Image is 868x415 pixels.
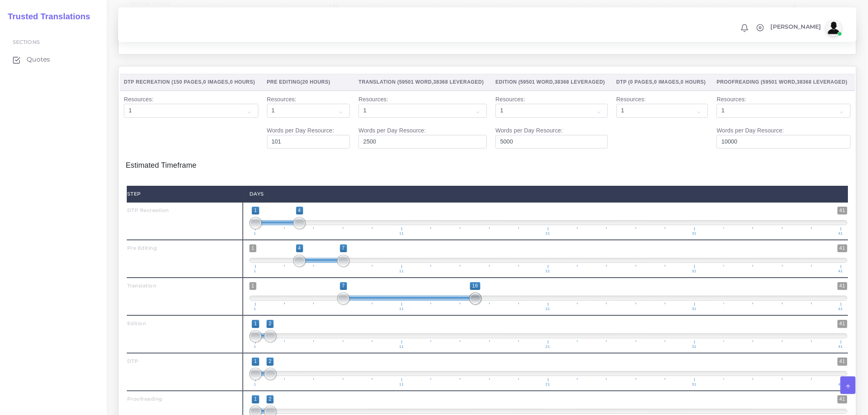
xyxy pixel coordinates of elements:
[249,244,256,252] span: 1
[127,245,157,251] strong: Pre Editing
[838,395,847,403] span: 41
[252,207,259,214] span: 1
[837,269,844,273] span: 41
[398,345,405,349] span: 11
[691,232,698,235] span: 31
[120,91,263,153] td: Resources:
[127,358,139,364] strong: DTP
[713,74,855,91] th: Proofreading ( , )
[296,207,303,214] span: 4
[612,74,713,91] th: DTP ( , , )
[126,153,849,170] h4: Estimated Timeframe
[252,358,259,365] span: 1
[263,91,354,153] td: Resources: Words per Day Resource:
[691,269,698,273] span: 31
[398,232,405,235] span: 11
[398,269,405,273] span: 11
[267,395,274,403] span: 2
[253,345,258,349] span: 1
[837,383,844,386] span: 41
[174,79,202,85] span: 150 Pages
[252,320,259,328] span: 1
[491,74,612,91] th: Edition ( , )
[340,282,347,290] span: 7
[127,191,141,197] strong: Step
[691,383,698,386] span: 31
[120,74,263,91] th: DTP Recreation ( , , )
[681,79,704,85] span: 0 Hours
[267,320,274,328] span: 2
[253,269,258,273] span: 1
[253,383,258,386] span: 1
[253,232,258,235] span: 1
[2,10,90,23] a: Trusted Translations
[691,307,698,311] span: 31
[826,20,842,36] img: avatar
[13,39,40,45] span: Sections
[713,91,855,153] td: Resources: Words per Day Resource:
[544,232,551,235] span: 21
[630,79,653,85] span: 0 Pages
[301,79,331,85] span: (20 Hours)
[470,282,480,290] span: 16
[838,358,847,365] span: 41
[252,395,259,403] span: 1
[27,55,50,64] span: Quotes
[691,345,698,349] span: 31
[544,269,551,273] span: 21
[838,320,847,328] span: 41
[767,20,845,36] a: [PERSON_NAME]avatar
[203,79,228,85] span: 0 Images
[521,79,553,85] span: 59501 Word
[654,79,679,85] span: 0 Images
[127,283,157,289] strong: Translation
[249,191,264,197] strong: Days
[838,282,847,290] span: 41
[249,282,256,290] span: 1
[2,11,90,21] h2: Trusted Translations
[544,383,551,386] span: 21
[127,320,146,326] strong: Edition
[230,79,254,85] span: 0 Hours
[354,91,491,153] td: Resources: Words per Day Resource:
[127,207,169,213] strong: DTP Recreation
[399,79,432,85] span: 59501 Word
[837,345,844,349] span: 41
[127,396,162,402] strong: Proofreading
[838,207,847,214] span: 41
[267,358,274,365] span: 2
[797,79,846,85] span: 38368 Leveraged
[296,244,303,252] span: 4
[838,244,847,252] span: 41
[555,79,603,85] span: 38368 Leveraged
[544,307,551,311] span: 21
[253,307,258,311] span: 1
[544,345,551,349] span: 21
[354,74,491,91] th: Translation ( , )
[771,24,821,30] span: [PERSON_NAME]
[763,79,796,85] span: 59501 Word
[434,79,482,85] span: 38368 Leveraged
[837,232,844,235] span: 41
[398,307,405,311] span: 11
[263,74,354,91] th: Pre Editing
[612,91,713,153] td: Resources:
[6,51,101,68] a: Quotes
[837,307,844,311] span: 41
[340,244,347,252] span: 7
[398,383,405,386] span: 11
[491,91,612,153] td: Resources: Words per Day Resource:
